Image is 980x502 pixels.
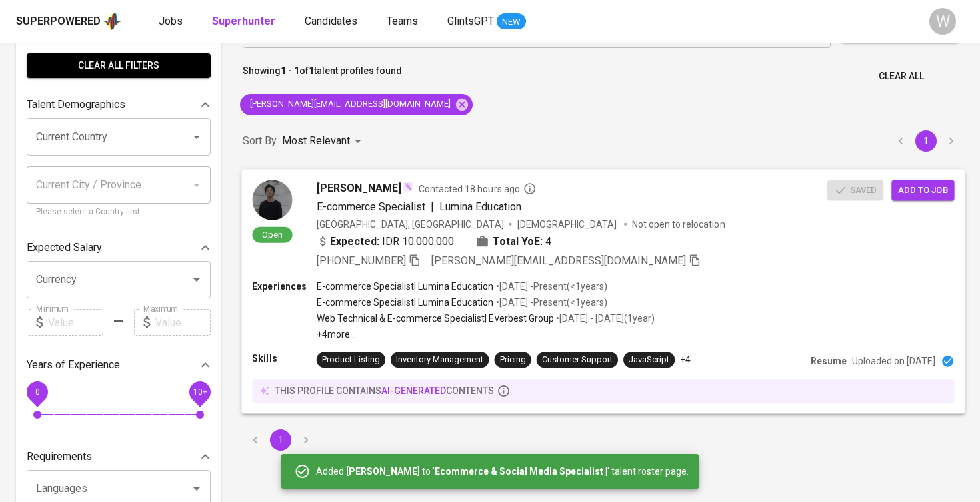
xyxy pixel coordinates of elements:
button: Clear All [873,64,929,89]
div: IDR 10.000.000 [317,233,455,249]
p: this profile contains contents [275,384,495,397]
p: • [DATE] - [DATE] ( 1 year ) [554,312,655,325]
a: GlintsGPT NEW [447,13,526,30]
b: Total YoE: [493,233,543,249]
p: Requirements [27,449,92,465]
span: NEW [497,15,526,29]
button: page 1 [270,429,291,451]
p: Please select a Country first [36,206,201,219]
p: Years of Experience [27,357,120,373]
button: Add to job [891,180,954,200]
div: [GEOGRAPHIC_DATA], [GEOGRAPHIC_DATA] [317,217,504,230]
button: Open [187,270,206,289]
img: magic_wand.svg [403,181,413,192]
p: Experiences [252,279,316,292]
div: Most Relevant [282,129,366,154]
p: Resume [811,354,847,368]
div: W [929,8,956,35]
div: Talent Demographics [27,91,211,118]
p: +4 [680,353,691,366]
b: 1 [309,65,314,76]
span: GlintsGPT [447,15,494,27]
div: Product Listing [322,354,380,366]
div: Pricing [500,354,526,366]
div: Years of Experience [27,352,211,379]
button: Open [187,128,206,146]
button: Open [187,479,206,498]
svg: By Batam recruiter [523,182,537,195]
div: Expected Salary [27,234,211,261]
p: Skills [252,352,316,365]
p: +4 more ... [317,328,655,341]
div: Customer Support [542,354,613,366]
div: Superpowered [16,14,101,29]
p: • [DATE] - Present ( <1 years ) [494,296,608,309]
span: [PERSON_NAME][EMAIL_ADDRESS][DOMAIN_NAME] [240,98,459,111]
span: [DEMOGRAPHIC_DATA] [517,217,619,230]
a: Jobs [159,13,185,30]
span: [PERSON_NAME] [317,180,401,196]
a: Open[PERSON_NAME]Contacted 18 hours agoE-commerce Specialist|Lumina Education[GEOGRAPHIC_DATA], [... [243,170,964,413]
button: page 1 [915,130,937,152]
span: [PHONE_NUMBER] [317,254,406,266]
img: app logo [103,11,121,31]
span: E-commerce Specialist [317,200,425,212]
span: Contacted 18 hours ago [419,182,537,195]
p: Not open to relocation [632,217,725,230]
p: Expected Salary [27,240,102,256]
span: Lumina Education [439,200,521,212]
p: E-commerce Specialist | Lumina Education [317,279,494,292]
a: Teams [387,13,421,30]
p: Uploaded on [DATE] [852,354,935,368]
button: Clear All filters [27,53,211,78]
b: [PERSON_NAME] [344,465,422,478]
a: Superhunter [212,13,278,30]
span: 10+ [193,387,207,397]
input: Value [155,309,211,336]
p: E-commerce Specialist | Lumina Education [317,296,494,309]
div: Requirements [27,443,211,470]
span: Add to job [898,182,947,198]
span: Clear All filters [37,57,200,74]
p: • [DATE] - Present ( <1 years ) [494,279,608,292]
div: Inventory Management [396,354,483,366]
p: Showing of talent profiles found [243,64,402,89]
div: JavaScript [629,354,669,366]
p: Talent Demographics [27,97,125,113]
b: 1 - 1 [281,65,299,76]
span: Open [257,228,288,240]
span: Teams [387,15,418,27]
div: [PERSON_NAME][EMAIL_ADDRESS][DOMAIN_NAME] [240,94,473,115]
span: | [431,198,434,214]
a: Candidates [305,13,360,30]
div: Added to ' ' talent roster page. [295,458,689,485]
input: Value [48,309,103,336]
span: 0 [35,387,39,397]
nav: pagination navigation [243,429,319,451]
img: e67d86487c01b15b2d2db1cb4e20729f.png [252,180,292,220]
span: AI-generated [381,385,446,396]
a: Superpoweredapp logo [16,11,121,31]
b: Superhunter [212,15,275,27]
span: [PERSON_NAME][EMAIL_ADDRESS][DOMAIN_NAME] [431,254,686,266]
b: Expected: [330,233,379,249]
nav: pagination navigation [888,130,964,152]
p: Most Relevant [282,133,350,149]
span: 4 [545,233,551,249]
span: Clear All [879,68,924,85]
p: Web Technical & E-commerce Specialist | Everbest Group [317,312,554,325]
span: Candidates [305,15,357,27]
p: Sort By [243,133,277,149]
b: Ecommerce & Social Media Specialist | [435,465,607,478]
span: Jobs [159,15,183,27]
